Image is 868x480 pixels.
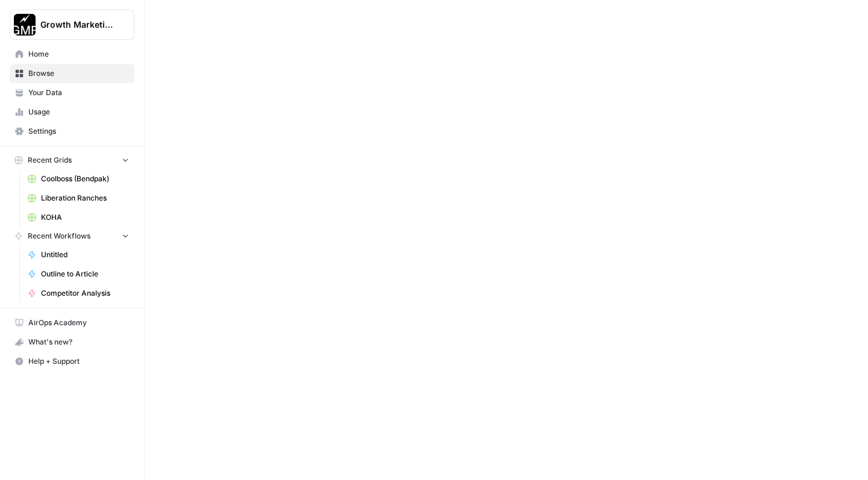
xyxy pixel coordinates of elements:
span: Outline to Article [41,269,129,279]
a: Settings [10,122,134,141]
span: Recent Workflows [28,231,90,242]
a: Usage [10,102,134,122]
a: Home [10,45,134,64]
a: Untitled [22,245,134,264]
span: Untitled [41,249,129,260]
span: Usage [28,107,129,117]
a: Browse [10,64,134,83]
button: Help + Support [10,352,134,371]
span: AirOps Academy [28,317,129,328]
button: Workspace: Growth Marketing Pro [10,10,134,40]
a: AirOps Academy [10,313,134,332]
div: What's new? [10,333,134,351]
a: Your Data [10,83,134,102]
span: Competitor Analysis [41,288,129,299]
button: What's new? [10,332,134,352]
span: Coolboss (Bendpak) [41,173,129,184]
span: Home [28,49,129,60]
span: Recent Grids [28,155,72,166]
a: Outline to Article [22,264,134,284]
a: KOHA [22,208,134,227]
button: Recent Grids [10,151,134,169]
span: Liberation Ranches [41,193,129,204]
span: Help + Support [28,356,129,367]
span: Growth Marketing Pro [40,19,113,31]
a: Coolboss (Bendpak) [22,169,134,189]
span: Settings [28,126,129,137]
span: Your Data [28,87,129,98]
a: Liberation Ranches [22,189,134,208]
a: Competitor Analysis [22,284,134,303]
span: KOHA [41,212,129,223]
button: Recent Workflows [10,227,134,245]
img: Growth Marketing Pro Logo [14,14,36,36]
span: Browse [28,68,129,79]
